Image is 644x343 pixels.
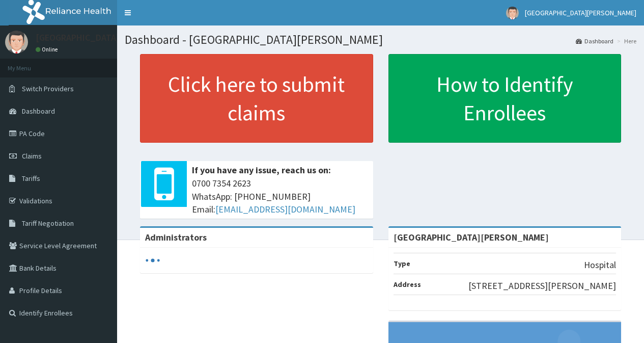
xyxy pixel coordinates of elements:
p: Hospital [584,258,616,272]
a: [EMAIL_ADDRESS][DOMAIN_NAME] [215,203,355,215]
span: Dashboard [22,107,55,116]
a: Click here to submit claims [140,54,373,143]
a: How to Identify Enrollees [388,54,622,143]
img: User Image [506,7,519,19]
img: User Image [5,31,28,54]
b: If you have any issue, reach us on: [192,164,331,176]
li: Here [614,37,636,45]
a: Dashboard [576,37,613,45]
b: Address [394,280,421,289]
span: Tariff Negotiation [22,219,74,228]
span: Switch Providers [22,84,74,93]
span: Claims [22,151,42,161]
h1: Dashboard - [GEOGRAPHIC_DATA][PERSON_NAME] [125,33,636,46]
a: Online [36,46,60,53]
svg: audio-loading [145,253,160,268]
p: [GEOGRAPHIC_DATA][PERSON_NAME] [36,33,186,42]
span: 0700 7354 2623 WhatsApp: [PHONE_NUMBER] Email: [192,177,368,216]
b: Type [394,259,410,268]
p: [STREET_ADDRESS][PERSON_NAME] [468,279,616,293]
span: Tariffs [22,174,40,183]
span: [GEOGRAPHIC_DATA][PERSON_NAME] [525,8,636,17]
strong: [GEOGRAPHIC_DATA][PERSON_NAME] [394,231,549,243]
b: Administrators [145,231,207,243]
